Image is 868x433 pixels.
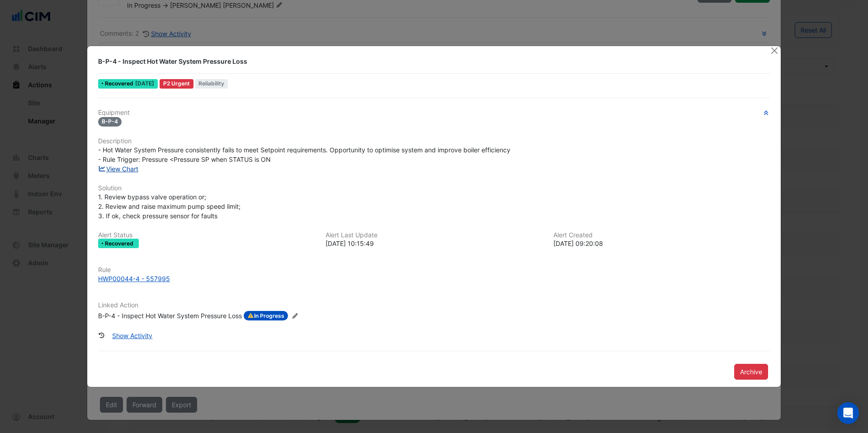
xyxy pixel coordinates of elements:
h6: Alert Last Update [325,231,542,239]
h6: Alert Created [553,231,770,239]
div: P2 Urgent [160,79,193,89]
span: Recovered [105,81,135,86]
span: 1. Review bypass valve operation or; 2. Review and raise maximum pump speed limit; 3. If ok, chec... [98,193,241,220]
h6: Linked Action [98,301,770,309]
fa-icon: Edit Linked Action [292,313,298,320]
span: Recovered [105,241,135,246]
button: Archive [734,364,768,380]
a: HWP00044-4 - 557995 [98,274,770,283]
div: Open Intercom Messenger [837,402,859,424]
span: Reliability [195,79,228,89]
a: View Chart [98,165,138,173]
span: Wed 16-Jul-2025 10:15 AEST [135,80,154,87]
div: HWP00044-4 - 557995 [98,274,170,283]
div: [DATE] 09:20:08 [553,239,770,248]
div: B-P-4 - Inspect Hot Water System Pressure Loss [98,57,759,66]
h6: Description [98,137,770,145]
h6: Equipment [98,109,770,117]
div: [DATE] 10:15:49 [325,239,542,248]
h6: Alert Status [98,231,315,239]
span: - Hot Water System Pressure consistently fails to meet Setpoint requirements. Opportunity to opti... [98,146,512,163]
span: B-P-4 [98,117,122,127]
button: Show Activity [106,328,158,344]
span: In Progress [244,311,288,321]
button: Close [769,46,779,56]
div: B-P-4 - Inspect Hot Water System Pressure Loss [98,311,242,321]
h6: Rule [98,266,770,274]
h6: Solution [98,184,770,192]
